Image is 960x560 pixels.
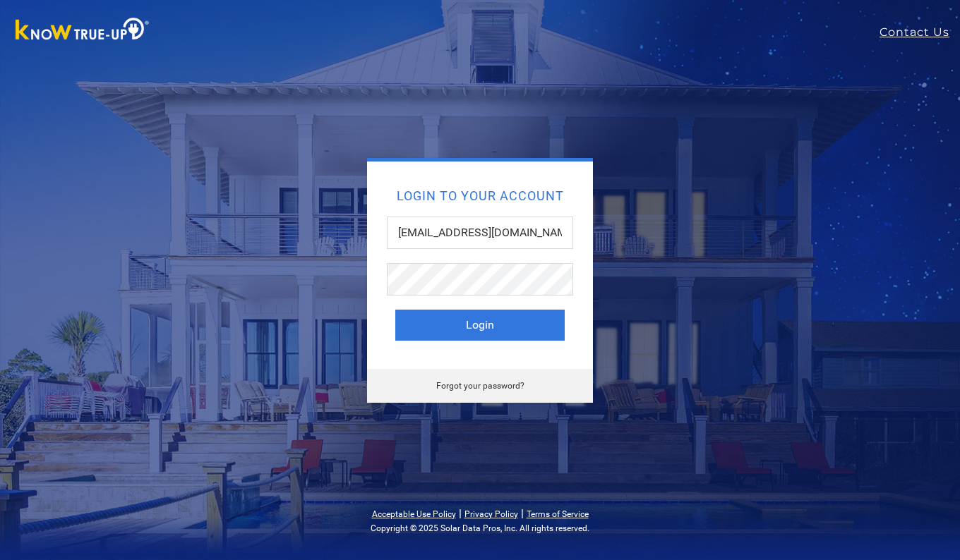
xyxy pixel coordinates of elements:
[521,506,524,520] span: |
[436,381,524,391] a: Forgot your password?
[459,506,462,520] span: |
[372,509,456,519] a: Acceptable Use Policy
[527,509,589,519] a: Terms of Service
[387,217,573,249] input: Email
[464,509,518,519] a: Privacy Policy
[880,24,960,41] a: Contact Us
[8,15,157,47] img: Know True-Up
[395,310,565,341] button: Login
[395,190,565,202] h2: Login to your account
